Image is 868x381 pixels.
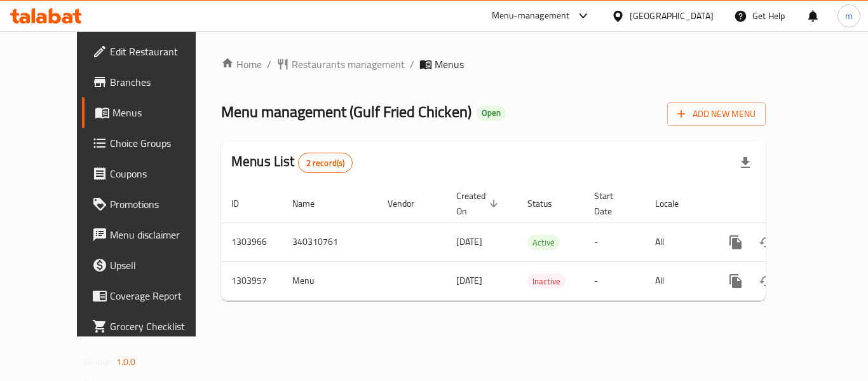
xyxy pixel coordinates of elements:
[82,97,222,128] a: Menus
[435,57,464,72] span: Menus
[231,196,255,211] span: ID
[710,184,853,223] th: Actions
[221,57,262,72] a: Home
[267,57,271,72] li: /
[110,319,212,334] span: Grocery Checklist
[292,57,405,72] span: Restaurants management
[584,223,645,261] td: -
[527,196,569,211] span: Status
[82,311,222,342] a: Grocery Checklist
[82,189,222,219] a: Promotions
[751,227,782,258] button: Change Status
[82,281,222,311] a: Coverage Report
[477,106,506,121] div: Open
[721,227,751,258] button: more
[594,188,630,219] span: Start Date
[82,250,222,281] a: Upsell
[116,354,136,370] span: 1.0.0
[456,233,482,250] span: [DATE]
[112,105,212,120] span: Menus
[456,272,482,289] span: [DATE]
[282,223,377,261] td: 340310761
[456,188,502,219] span: Created On
[221,261,282,300] td: 1303957
[110,135,212,151] span: Choice Groups
[110,74,212,90] span: Branches
[730,148,761,178] div: Export file
[477,107,506,118] span: Open
[110,288,212,303] span: Coverage Report
[110,197,212,212] span: Promotions
[83,354,114,370] span: Version:
[845,9,853,23] span: m
[231,152,353,173] h2: Menus List
[110,44,212,59] span: Edit Restaurant
[630,9,714,23] div: [GEOGRAPHIC_DATA]
[82,67,222,97] a: Branches
[221,57,766,72] nav: breadcrumb
[645,261,710,300] td: All
[492,8,570,24] div: Menu-management
[299,157,353,169] span: 2 record(s)
[221,97,471,126] span: Menu management ( Gulf Fried Chicken )
[82,36,222,67] a: Edit Restaurant
[221,223,282,261] td: 1303966
[282,261,377,300] td: Menu
[645,223,710,261] td: All
[82,219,222,250] a: Menu disclaimer
[721,266,751,296] button: more
[82,128,222,158] a: Choice Groups
[292,196,331,211] span: Name
[527,274,566,289] span: Inactive
[110,227,212,242] span: Menu disclaimer
[298,153,353,173] div: Total records count
[584,261,645,300] td: -
[527,235,560,250] div: Active
[410,57,414,72] li: /
[677,106,756,122] span: Add New Menu
[276,57,405,72] a: Restaurants management
[110,166,212,181] span: Coupons
[388,196,431,211] span: Vendor
[655,196,695,211] span: Locale
[527,274,566,289] div: Inactive
[667,102,766,126] button: Add New Menu
[110,258,212,273] span: Upsell
[527,235,560,250] span: Active
[82,158,222,189] a: Coupons
[221,184,853,301] table: enhanced table
[751,266,782,296] button: Change Status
